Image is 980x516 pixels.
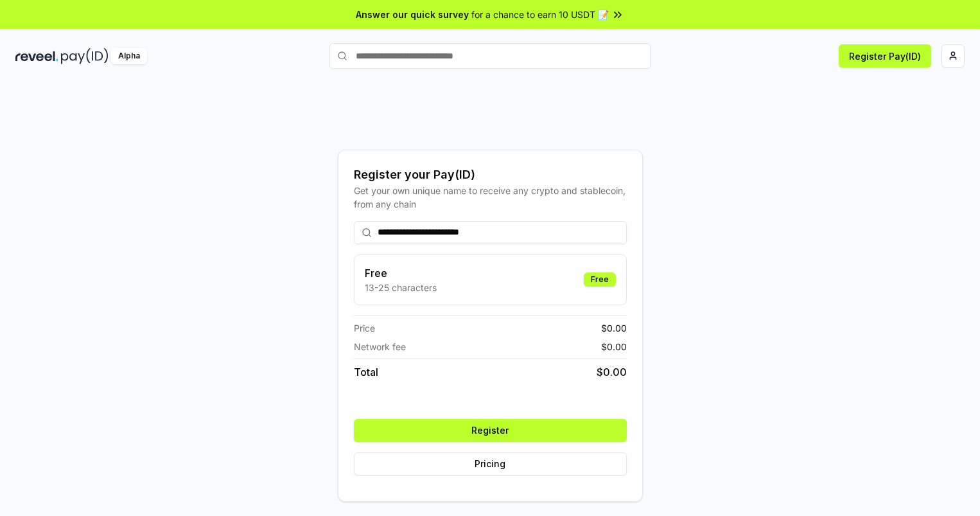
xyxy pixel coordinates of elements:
[839,44,931,67] button: Register Pay(ID)
[597,364,627,380] span: $ 0.00
[354,166,627,184] div: Register your Pay(ID)
[354,184,627,211] div: Get your own unique name to receive any crypto and stablecoin, from any chain
[365,281,437,294] p: 13-25 characters
[354,364,378,380] span: Total
[354,340,406,353] span: Network fee
[61,48,109,64] img: pay_id
[471,8,609,21] span: for a chance to earn 10 USDT 📝
[15,48,58,64] img: reveel_dark
[354,419,627,442] button: Register
[354,452,627,476] button: Pricing
[365,265,437,281] h3: Free
[584,272,616,287] div: Free
[601,340,627,353] span: $ 0.00
[354,321,375,335] span: Price
[356,8,469,21] span: Answer our quick survey
[111,48,147,64] div: Alpha
[601,321,627,335] span: $ 0.00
